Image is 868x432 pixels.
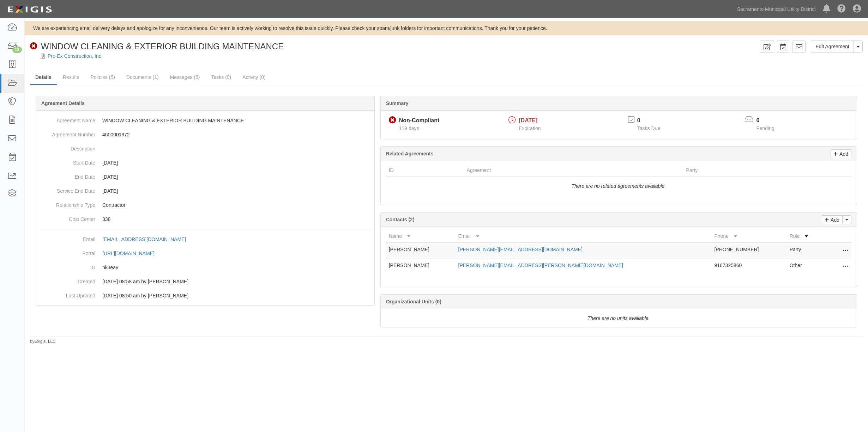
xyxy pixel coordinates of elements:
[39,260,372,274] dd: nk3eay
[831,149,851,158] a: Add
[30,43,37,50] i: Non-Compliant
[637,117,669,125] p: 0
[237,70,271,84] a: Activity (0)
[386,151,434,156] b: Related Agreements
[39,184,372,198] dd: [DATE]
[711,230,786,243] th: Phone
[811,41,854,53] a: Edit Agreement
[386,259,456,275] td: [PERSON_NAME]
[386,100,409,106] b: Summary
[39,198,372,212] dd: Contractor
[12,47,22,53] div: 13
[458,263,623,268] a: [PERSON_NAME][EMAIL_ADDRESS][PERSON_NAME][DOMAIN_NAME]
[39,128,372,142] dd: 4600001972
[711,259,786,275] td: 9167325860
[464,164,683,177] th: Agreement
[39,156,95,166] dt: Start Date
[102,251,162,256] a: [URL][DOMAIN_NAME]
[386,243,456,259] td: [PERSON_NAME]
[39,274,95,285] dt: Created
[39,128,95,138] dt: Agreement Number
[39,184,95,195] dt: Service End Date
[787,243,823,259] td: Party
[39,170,372,184] dd: [DATE]
[206,70,236,84] a: Tasks (0)
[39,260,95,271] dt: ID
[39,113,372,128] dd: WINDOW CLEANING & EXTERIOR BUILDING MAINTENANCE
[30,339,56,345] small: by
[39,142,95,152] dt: Description
[25,25,868,32] div: We are experiencing email delivery delays and apologize for any inconvenience. Our team is active...
[838,150,848,158] p: Add
[637,125,660,131] span: Tasks Due
[121,70,164,84] a: Documents (1)
[386,230,456,243] th: Name
[39,274,372,289] dd: [DATE] 08:58 am by [PERSON_NAME]
[58,70,85,84] a: Results
[456,230,712,243] th: Email
[48,53,103,59] a: Pro-Ex Construction, Inc.
[787,230,823,243] th: Role
[41,100,85,106] b: Agreement Details
[787,259,823,275] td: Other
[39,232,95,243] dt: Email
[837,5,846,13] i: Help Center - Complianz
[386,164,464,177] th: ID
[519,125,541,131] span: Expiration
[458,247,583,252] a: [PERSON_NAME][EMAIL_ADDRESS][DOMAIN_NAME]
[102,236,194,242] a: [EMAIL_ADDRESS][DOMAIN_NAME]
[41,42,284,51] span: WINDOW CLEANING & EXTERIOR BUILDING MAINTENANCE
[30,41,284,53] div: WINDOW CLEANING & EXTERIOR BUILDING MAINTENANCE
[5,3,54,16] img: logo-5460c22ac91f19d4615b14bd174203de0afe785f0fc80cf4dbbc73dc1793850b.png
[39,289,95,299] dt: Last Updated
[587,315,650,321] i: There are no units available.
[571,183,666,189] i: There are no related agreements available.
[39,212,95,223] dt: Cost Center
[519,117,537,123] span: [DATE]
[756,125,774,131] span: Pending
[102,216,372,223] p: 338
[39,170,95,180] dt: End Date
[35,339,56,344] a: Exigis, LLC
[102,236,186,243] div: [EMAIL_ADDRESS][DOMAIN_NAME]
[386,217,415,222] b: Contacts (2)
[39,289,372,303] dd: [DATE] 08:50 am by [PERSON_NAME]
[399,117,440,125] div: Non-Compliant
[39,198,95,209] dt: Relationship Type
[829,216,839,224] p: Add
[389,117,396,124] i: Non-Compliant
[711,243,786,259] td: [PHONE_NUMBER]
[822,215,843,224] a: Add
[30,70,57,85] a: Details
[683,164,810,177] th: Party
[734,2,819,16] a: Sacramento Municipal Utility District
[85,70,120,84] a: Policies (5)
[399,125,419,131] span: Since 04/16/2025
[756,117,783,125] p: 0
[165,70,205,84] a: Messages (5)
[39,156,372,170] dd: [DATE]
[39,246,95,257] dt: Portal
[39,113,95,124] dt: Agreement Name
[386,299,441,304] b: Organizational Units (0)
